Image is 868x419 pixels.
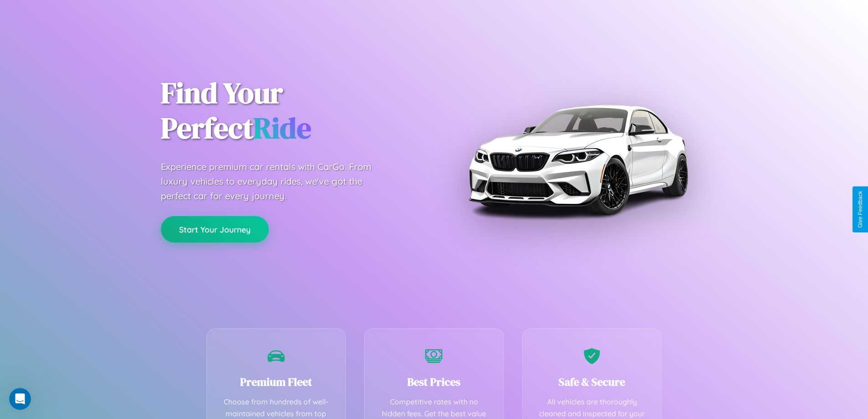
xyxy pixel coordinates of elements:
span: Ride [253,108,311,148]
button: Start Your Journey [161,216,269,243]
iframe: Intercom live chat [9,388,31,410]
div: Give Feedback [857,191,863,228]
p: Experience premium car rentals with CarGo. From luxury vehicles to everyday rides, we've got the ... [161,160,389,203]
img: Premium BMW car rental vehicle [464,46,692,274]
h3: Premium Fleet [221,374,332,389]
h3: Safe & Secure [536,374,648,389]
h1: Find Your Perfect [161,76,421,146]
h3: Best Prices [378,374,490,389]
